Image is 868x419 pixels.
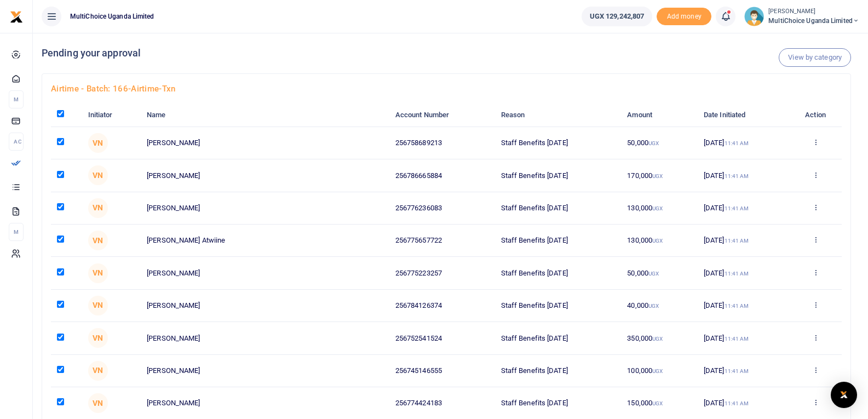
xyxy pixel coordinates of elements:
[88,361,108,381] span: VN
[652,400,663,406] small: UGX
[495,192,621,224] td: Staff Benefits [DATE]
[621,289,698,322] td: 40,000
[657,8,711,26] span: Add money
[51,83,842,95] h4: Airtime - batch: 166-airtime-txn
[725,238,749,244] small: 11:41 AM
[652,336,663,342] small: UGX
[141,387,389,419] td: [PERSON_NAME]
[495,257,621,289] td: Staff Benefits [DATE]
[652,238,663,244] small: UGX
[590,11,645,22] span: UGX 129,242,807
[141,257,389,289] td: [PERSON_NAME]
[621,354,698,387] td: 100,000
[141,289,389,322] td: [PERSON_NAME]
[495,354,621,387] td: Staff Benefits [DATE]
[779,48,851,67] a: View by category
[725,205,749,211] small: 11:41 AM
[141,192,389,224] td: [PERSON_NAME]
[621,257,698,289] td: 50,000
[495,387,621,419] td: Staff Benefits [DATE]
[88,393,108,413] span: VN
[88,328,108,348] span: VN
[698,159,789,192] td: [DATE]
[141,127,389,159] td: [PERSON_NAME]
[389,354,495,387] td: 256745146555
[42,47,851,59] h4: Pending your approval
[621,387,698,419] td: 150,000
[389,387,495,419] td: 256774424183
[698,127,789,159] td: [DATE]
[652,173,663,179] small: UGX
[648,140,659,146] small: UGX
[698,225,789,257] td: [DATE]
[648,303,659,309] small: UGX
[88,296,108,315] span: VN
[621,159,698,192] td: 170,000
[621,192,698,224] td: 130,000
[88,231,108,250] span: VN
[10,10,23,24] img: logo-small
[495,322,621,354] td: Staff Benefits [DATE]
[82,104,141,127] th: Initiator
[725,303,749,309] small: 11:41 AM
[88,133,108,153] span: VN
[141,104,389,127] th: Name
[725,336,749,342] small: 11:41 AM
[495,127,621,159] td: Staff Benefits [DATE]
[831,382,857,408] div: Open Intercom Messenger
[389,127,495,159] td: 256758689213
[652,368,663,374] small: UGX
[698,104,789,127] th: Date Initiated
[9,90,24,108] li: M
[725,271,749,277] small: 11:41 AM
[577,7,657,26] li: Wallet ballance
[698,322,789,354] td: [DATE]
[495,159,621,192] td: Staff Benefits [DATE]
[389,192,495,224] td: 256776236083
[621,127,698,159] td: 50,000
[495,225,621,257] td: Staff Benefits [DATE]
[66,12,159,21] span: MultiChoice Uganda Limited
[9,223,24,241] li: M
[141,322,389,354] td: [PERSON_NAME]
[389,322,495,354] td: 256752541524
[389,159,495,192] td: 256786665884
[648,271,659,277] small: UGX
[621,225,698,257] td: 130,000
[725,368,749,374] small: 11:41 AM
[88,263,108,283] span: VN
[698,387,789,419] td: [DATE]
[141,225,389,257] td: [PERSON_NAME] Atwiine
[389,225,495,257] td: 256775657722
[789,104,842,127] th: Action
[9,133,24,151] li: Ac
[88,198,108,218] span: VN
[768,7,859,16] small: [PERSON_NAME]
[621,322,698,354] td: 350,000
[389,257,495,289] td: 256775223257
[141,354,389,387] td: [PERSON_NAME]
[657,8,711,26] li: Toup your wallet
[725,140,749,146] small: 11:41 AM
[88,165,108,185] span: VN
[389,289,495,322] td: 256784126374
[495,289,621,322] td: Staff Benefits [DATE]
[389,104,495,127] th: Account Number
[698,289,789,322] td: [DATE]
[141,159,389,192] td: [PERSON_NAME]
[744,7,764,26] img: profile-user
[725,173,749,179] small: 11:41 AM
[698,257,789,289] td: [DATE]
[495,104,621,127] th: Reason
[725,400,749,406] small: 11:41 AM
[768,16,859,26] span: MultiChoice Uganda Limited
[698,354,789,387] td: [DATE]
[698,192,789,224] td: [DATE]
[652,205,663,211] small: UGX
[621,104,698,127] th: Amount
